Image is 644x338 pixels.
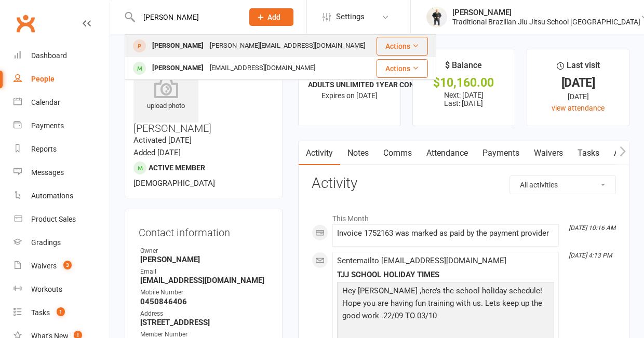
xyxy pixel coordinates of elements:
[133,136,192,145] time: Activated [DATE]
[426,7,447,28] img: thumb_image1732515240.png
[12,10,38,36] a: Clubworx
[133,77,198,112] div: upload photo
[14,44,110,67] a: Dashboard
[249,8,293,26] button: Add
[136,10,236,24] input: Search...
[140,276,269,285] strong: [EMAIL_ADDRESS][DOMAIN_NAME]
[340,285,552,325] p: Hey [PERSON_NAME] ,here’s the school holiday schedule! Hope you are having fun training with us. ...
[140,255,269,264] strong: [PERSON_NAME]
[140,246,269,256] div: Owner
[31,238,61,247] div: Gradings
[14,301,110,325] a: Tasks 1
[149,38,207,53] div: [PERSON_NAME]
[422,91,505,107] p: Next: [DATE] Last: [DATE]
[337,271,554,279] div: TJJ SCHOOL HOLIDAY TIMES
[299,141,340,165] a: Activity
[31,192,73,200] div: Automations
[140,297,269,306] strong: 0450846406
[14,138,110,161] a: Reports
[422,77,505,88] div: $10,160.00
[31,121,64,130] div: Payments
[312,208,616,224] li: This Month
[14,231,110,254] a: Gradings
[570,141,607,165] a: Tasks
[419,141,475,165] a: Attendance
[337,229,554,238] div: Invoice 1752163 was marked as paid by the payment provider
[31,285,62,293] div: Workouts
[536,91,620,102] div: [DATE]
[139,223,269,238] h3: Contact information
[140,267,269,277] div: Email
[57,307,65,316] span: 1
[14,114,110,138] a: Payments
[267,13,280,21] span: Add
[14,161,110,184] a: Messages
[133,179,215,188] span: [DEMOGRAPHIC_DATA]
[31,75,55,83] div: People
[63,261,72,269] span: 3
[569,252,612,259] i: [DATE] 4:13 PM
[452,8,640,17] div: [PERSON_NAME]
[14,184,110,208] a: Automations
[31,98,60,106] div: Calendar
[337,256,506,265] span: Sent email to [EMAIL_ADDRESS][DOMAIN_NAME]
[552,104,605,112] a: view attendance
[569,224,615,232] i: [DATE] 10:16 AM
[336,5,365,29] span: Settings
[31,262,57,270] div: Waivers
[140,309,269,319] div: Address
[133,58,274,134] h3: [PERSON_NAME]
[527,141,570,165] a: Waivers
[140,318,269,327] strong: [STREET_ADDRESS]
[445,59,482,77] div: $ Balance
[377,37,428,56] button: Actions
[536,77,620,88] div: [DATE]
[133,148,181,157] time: Added [DATE]
[207,61,318,76] div: [EMAIL_ADDRESS][DOMAIN_NAME]
[31,308,50,317] div: Tasks
[14,254,110,278] a: Waivers 3
[149,164,205,172] span: Active member
[312,175,616,192] h3: Activity
[140,288,269,298] div: Mobile Number
[308,80,438,89] strong: ADULTS UNLIMITED 1YEAR CONTRACT
[14,208,110,231] a: Product Sales
[321,91,378,100] span: Expires on [DATE]
[376,141,419,165] a: Comms
[31,145,57,153] div: Reports
[31,215,76,223] div: Product Sales
[557,59,600,77] div: Last visit
[207,38,368,53] div: [PERSON_NAME][EMAIL_ADDRESS][DOMAIN_NAME]
[149,61,207,76] div: [PERSON_NAME]
[475,141,527,165] a: Payments
[340,141,376,165] a: Notes
[452,17,640,26] div: Traditional Brazilian Jiu Jitsu School [GEOGRAPHIC_DATA]
[14,278,110,301] a: Workouts
[377,59,428,78] button: Actions
[31,51,67,60] div: Dashboard
[31,168,64,177] div: Messages
[14,91,110,114] a: Calendar
[14,67,110,91] a: People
